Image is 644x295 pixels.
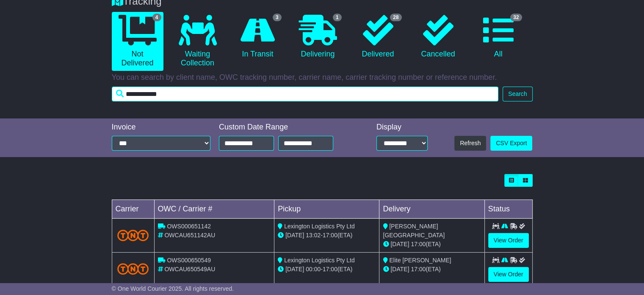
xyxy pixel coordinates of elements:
[172,12,224,71] a: Waiting Collection
[490,136,532,151] a: CSV Export
[390,14,401,21] span: 28
[389,257,451,264] span: Elite [PERSON_NAME]
[152,14,161,21] span: 4
[376,123,428,132] div: Display
[306,266,321,273] span: 00:00
[323,232,337,239] span: 17:00
[390,241,409,247] span: [DATE]
[278,231,376,240] div: - (ETA)
[383,223,445,239] span: [PERSON_NAME] [GEOGRAPHIC_DATA]
[488,267,529,282] a: View Order
[274,200,379,219] td: Pickup
[285,232,304,239] span: [DATE]
[284,257,355,264] span: Lexington Logistics Pty Ltd
[484,200,532,219] td: Status
[323,266,337,273] span: 17:00
[164,266,215,273] span: OWCAU650549AU
[284,223,355,230] span: Lexington Logistics Pty Ltd
[285,266,304,273] span: [DATE]
[112,73,533,82] p: You can search by client name, OWC tracking number, carrier name, carrier tracking number or refe...
[167,223,211,230] span: OWS000651142
[411,266,426,273] span: 17:00
[412,12,464,62] a: Cancelled
[164,232,215,239] span: OWCAU651142AU
[278,265,376,274] div: - (ETA)
[454,136,486,151] button: Refresh
[473,12,524,62] a: 32 All
[352,12,404,62] a: 28 Delivered
[112,123,211,132] div: Invoice
[292,12,344,62] a: 1 Delivering
[510,14,522,21] span: 32
[390,266,409,273] span: [DATE]
[379,200,484,219] td: Delivery
[117,263,149,275] img: TNT_Domestic.png
[112,285,234,292] span: © One World Courier 2025. All rights reserved.
[112,200,154,219] td: Carrier
[306,232,321,239] span: 13:02
[167,257,211,264] span: OWS000650549
[112,12,163,71] a: 4 Not Delivered
[154,200,274,219] td: OWC / Carrier #
[488,233,529,248] a: View Order
[273,14,282,21] span: 3
[411,241,426,247] span: 17:00
[383,240,481,249] div: (ETA)
[333,14,342,21] span: 1
[232,12,284,62] a: 3 In Transit
[219,123,354,132] div: Custom Date Range
[503,87,532,101] button: Search
[383,265,481,274] div: (ETA)
[117,230,149,241] img: TNT_Domestic.png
